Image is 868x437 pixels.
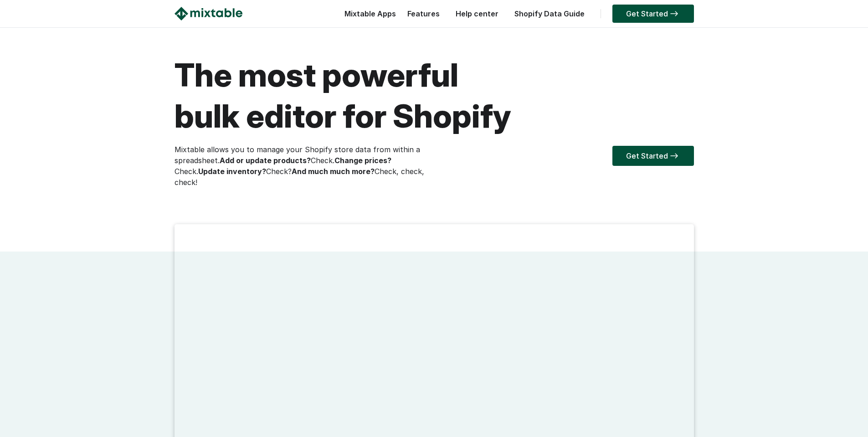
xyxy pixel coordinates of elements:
div: Mixtable Apps [340,7,396,25]
a: Features [403,9,444,18]
p: Mixtable allows you to manage your Shopify store data from within a spreadsheet. Check. Check. Ch... [175,144,434,188]
a: Get Started [612,5,694,23]
img: Mixtable logo [175,7,242,21]
strong: Change prices? [334,156,391,165]
a: Help center [451,9,503,18]
strong: Update inventory? [198,167,266,176]
a: Get Started [612,146,694,166]
h1: The most powerful bulk editor for Shopify [175,55,694,137]
strong: And much much more? [292,167,375,176]
img: arrow-right.svg [668,11,680,16]
img: arrow-right.svg [668,153,680,159]
strong: Add or update products? [220,156,311,165]
a: Shopify Data Guide [510,9,589,18]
